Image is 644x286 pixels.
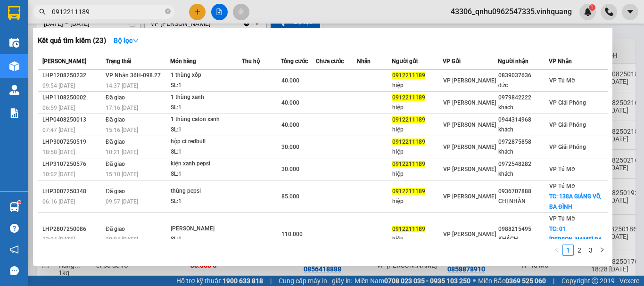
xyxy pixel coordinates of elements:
[599,247,605,253] span: right
[316,58,344,65] span: Chưa cước
[132,37,139,44] span: down
[171,186,241,196] div: thùng pepsi
[106,149,138,155] span: 10:21 [DATE]
[551,245,562,256] li: Previous Page
[171,224,241,234] div: [PERSON_NAME]
[9,38,19,48] img: warehouse-icon
[42,236,75,243] span: 13:24 [DATE]
[106,72,161,79] span: VP Nhận 36H-098.27
[498,147,548,157] div: khách
[106,58,131,65] span: Trạng thái
[498,58,528,65] span: Người nhận
[281,58,308,65] span: Tổng cước
[9,202,19,212] img: warehouse-icon
[106,171,138,178] span: 15:10 [DATE]
[549,226,602,253] span: TC: 01 [PERSON_NAME],BA ĐÌNH,...
[586,245,596,255] a: 3
[42,82,75,89] span: 09:54 [DATE]
[42,105,75,111] span: 06:59 [DATE]
[498,103,548,113] div: khách
[42,224,103,234] div: LHP2807250086
[42,127,75,133] span: 07:47 [DATE]
[498,115,548,125] div: 0944314968
[443,77,496,84] span: VP [PERSON_NAME]
[165,8,171,16] span: close-circle
[10,224,19,233] span: question-circle
[42,171,75,178] span: 10:02 [DATE]
[443,99,496,106] span: VP [PERSON_NAME]
[443,144,496,150] span: VP [PERSON_NAME]
[106,82,138,89] span: 14:37 [DATE]
[392,234,442,244] div: hiệp
[498,159,548,169] div: 0972548282
[392,72,425,79] span: 0912211189
[38,36,106,46] h3: Kết quả tìm kiếm ( 23 )
[171,169,241,180] div: SL: 1
[106,139,125,145] span: Đã giao
[574,245,585,255] a: 2
[9,85,19,95] img: warehouse-icon
[171,147,241,157] div: SL: 1
[281,144,299,150] span: 30.000
[392,169,442,179] div: hiệp
[171,125,241,135] div: SL: 1
[549,77,575,84] span: VP Tú Mỡ
[106,127,138,133] span: 15:16 [DATE]
[106,188,125,195] span: Đã giao
[42,198,75,205] span: 06:16 [DATE]
[106,105,138,111] span: 17:16 [DATE]
[171,81,241,91] div: SL: 1
[42,149,75,155] span: 18:58 [DATE]
[42,71,103,81] div: LHP1208250232
[498,224,548,234] div: 0988215495
[392,188,425,195] span: 0912211189
[549,99,586,106] span: VP Giải Phóng
[596,245,608,256] li: Next Page
[281,99,299,106] span: 40.000
[392,58,418,65] span: Người gửi
[574,245,585,256] li: 2
[106,198,138,205] span: 09:57 [DATE]
[171,92,241,103] div: 1 thùng xanh
[549,58,572,65] span: VP Nhận
[392,147,442,157] div: hiệp
[549,166,575,172] span: VP Tú Mỡ
[443,231,496,237] span: VP [PERSON_NAME]
[549,193,601,210] span: TC: 138A GIẢNG VÕ, BA ĐÌNH
[392,103,442,113] div: hiệp
[392,81,442,90] div: hiệp
[498,125,548,135] div: khách
[52,7,163,17] input: Tìm tên, số ĐT hoặc mã đơn
[106,116,125,123] span: Đã giao
[392,196,442,206] div: hiệp
[562,245,574,256] li: 1
[42,115,103,125] div: LHP0408250013
[498,81,548,90] div: đức
[498,196,548,206] div: CHỊ NHÀN
[106,236,138,243] span: 20:04 [DATE]
[171,70,241,81] div: 1 thùng xốp
[171,103,241,113] div: SL: 1
[8,6,20,20] img: logo-vxr
[165,8,171,14] span: close-circle
[106,94,125,101] span: Đã giao
[596,245,608,256] button: right
[281,231,303,237] span: 110.000
[42,137,103,147] div: LHP3007250519
[106,161,125,167] span: Đã giao
[242,58,260,65] span: Thu hộ
[498,187,548,196] div: 0936707888
[585,245,596,256] li: 3
[171,159,241,169] div: kiện xanh pepsi
[554,247,560,253] span: left
[106,33,147,48] button: Bộ lọcdown
[392,226,425,232] span: 0912211189
[498,234,548,244] div: KHÁCH
[498,93,548,103] div: 0979842222
[42,58,86,65] span: [PERSON_NAME]
[392,116,425,123] span: 0912211189
[9,61,19,71] img: warehouse-icon
[281,77,299,84] span: 40.000
[42,187,103,196] div: LHP3007250348
[170,58,196,65] span: Món hàng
